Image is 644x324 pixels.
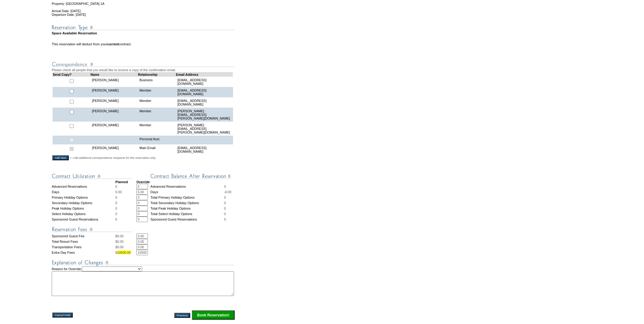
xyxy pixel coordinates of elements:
span: 0 [224,196,226,199]
td: Main Email [138,145,176,155]
span: 0.00 [117,240,124,243]
td: Sponsored Guest Reservations [150,217,224,222]
td: [PERSON_NAME] [90,122,138,136]
td: Total Peak Holiday Options [150,206,224,211]
td: Sponsored Guest Fee [52,233,115,239]
span: 0 [115,185,117,188]
td: Days [52,189,115,195]
strong: Override [136,180,150,184]
span: 0 [115,207,117,210]
img: Contract Balance After Reservation [150,172,231,180]
span: -6.00 [224,190,231,194]
td: [EMAIL_ADDRESS][DOMAIN_NAME] [176,97,233,108]
td: Business [138,76,176,87]
span: 0 [224,207,226,210]
td: This reservation will deduct from your contract. [52,42,235,46]
span: 0 [224,212,226,216]
span: Please check all people that you would like to receive a copy of the confirmation email. [52,68,176,72]
span: 0 [115,201,117,205]
td: Advanced Reservations [150,184,224,189]
img: Contract Utilization [52,172,132,180]
td: Advanced Reservations [52,184,115,189]
strong: Planned [115,180,128,184]
td: $ [115,233,136,239]
td: Extra Day Fees [52,250,115,255]
span: 10500.00 [117,251,131,254]
td: [PERSON_NAME] [90,97,138,108]
td: Select Holiday Options [52,211,115,217]
td: Email Address [176,72,233,76]
td: $ [115,244,136,250]
td: Space Available Reservation [52,31,235,35]
span: 0 [224,185,226,188]
b: current [107,42,119,46]
input: Add New [52,155,69,160]
span: 0 [115,212,117,216]
td: Member [138,97,176,108]
input: Click this button to finalize your reservation. [192,311,235,320]
td: Total Resort Fees [52,239,115,244]
span: 0 [115,196,117,199]
td: Member [138,87,176,97]
span: 0 [115,218,117,221]
td: Secondary Holiday Options [52,200,115,206]
span: 6.00 [115,190,122,194]
td: [PERSON_NAME] [90,108,138,122]
td: [EMAIL_ADDRESS][DOMAIN_NAME] [176,76,233,87]
td: Total Primary Holiday Options [150,195,224,200]
td: $ [115,239,136,244]
span: 0 [224,218,226,221]
td: [PERSON_NAME][EMAIL_ADDRESS][PERSON_NAME][DOMAIN_NAME] [176,108,233,122]
td: [PERSON_NAME] [90,76,138,87]
td: Personal Asst. [138,136,176,145]
td: [EMAIL_ADDRESS][DOMAIN_NAME] [176,87,233,97]
span: 0.00 [117,245,124,249]
td: [EMAIL_ADDRESS][DOMAIN_NAME] [176,145,233,155]
td: $ [115,250,136,255]
span: 0.00 [117,234,124,238]
td: Name [90,72,138,76]
img: Reservation Type [52,24,234,31]
td: [PERSON_NAME] [90,145,138,155]
input: Cancel Hold [52,313,73,318]
td: [PERSON_NAME][EMAIL_ADDRESS][PERSON_NAME][DOMAIN_NAME] [176,122,233,136]
td: Arrival Date: [DATE] [52,5,235,13]
td: [PERSON_NAME] [90,87,138,97]
td: Departure Date: [DATE] [52,13,235,16]
td: Send Copy? [53,72,91,76]
img: Explanation of Changes [52,259,234,267]
span: <--Add additional correspondence recipients for this reservation only. [70,156,156,160]
td: Primary Holiday Options [52,195,115,200]
td: Total Select Holiday Options [150,211,224,217]
td: Member [138,108,176,122]
td: Member [138,122,176,136]
td: Reason for Override: [52,267,235,296]
td: Days [150,189,224,195]
td: Transportation Fees [52,244,115,250]
td: Sponsored Guest Reservations [52,217,115,222]
img: Reservation Fees [52,226,132,233]
span: 0 [224,201,226,205]
input: Previous [174,313,190,318]
td: Peak Holiday Options [52,206,115,211]
td: Relationship [138,72,176,76]
td: Total Secondary Holiday Options [150,200,224,206]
